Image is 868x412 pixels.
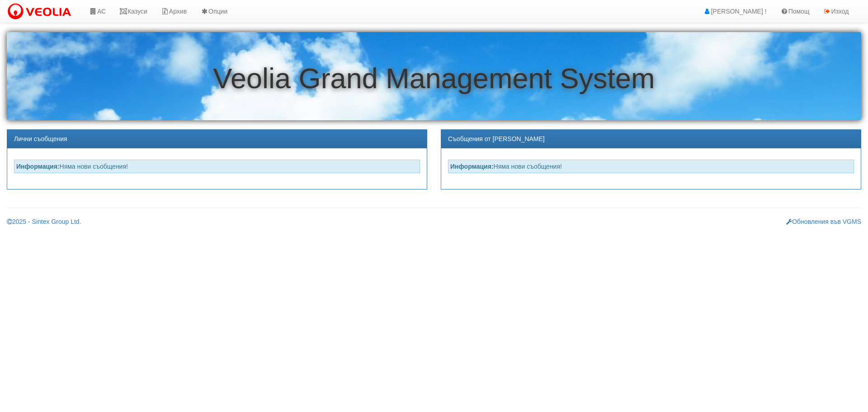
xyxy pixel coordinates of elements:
a: Обновления във VGMS [786,218,861,225]
h1: Veolia Grand Management System [7,63,861,94]
a: 2025 - Sintex Group Ltd. [7,218,81,225]
strong: Информация: [450,163,494,170]
img: VeoliaLogo.png [7,2,75,21]
div: Няма нови съобщения! [14,160,420,173]
strong: Информация: [16,163,60,170]
div: Няма нови съобщения! [448,160,854,173]
div: Лични съобщения [7,130,427,148]
div: Съобщения от [PERSON_NAME] [441,130,861,148]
